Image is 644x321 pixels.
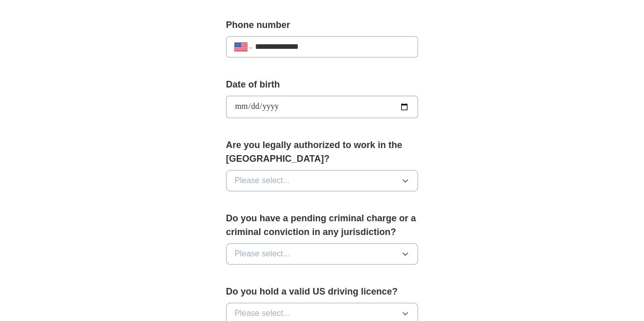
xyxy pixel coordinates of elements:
span: Please select... [235,248,290,260]
label: Date of birth [226,78,418,92]
span: Please select... [235,174,290,187]
button: Please select... [226,243,418,265]
span: Please select... [235,307,290,319]
label: Are you legally authorized to work in the [GEOGRAPHIC_DATA]? [226,138,418,166]
label: Do you have a pending criminal charge or a criminal conviction in any jurisdiction? [226,212,418,239]
button: Please select... [226,170,418,191]
label: Phone number [226,18,418,32]
label: Do you hold a valid US driving licence? [226,285,418,299]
